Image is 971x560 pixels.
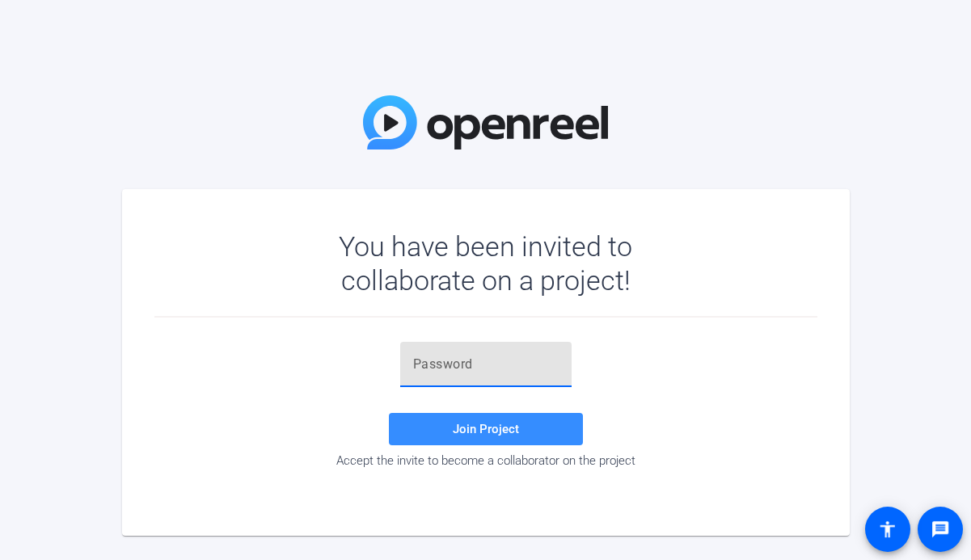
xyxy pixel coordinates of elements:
[389,413,583,445] button: Join Project
[292,229,679,297] div: You have been invited to collaborate on a project!
[931,520,950,539] mat-icon: message
[453,422,519,436] span: Join Project
[413,355,559,374] input: Password
[878,520,897,539] mat-icon: accessibility
[154,453,817,468] div: Accept the invite to become a collaborator on the project
[363,95,609,149] img: OpenReel Logo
